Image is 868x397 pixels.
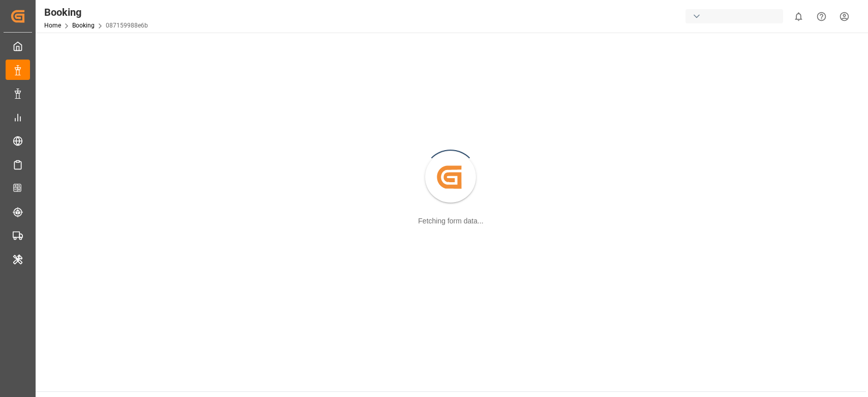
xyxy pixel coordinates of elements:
[44,5,148,20] div: Booking
[44,22,61,29] a: Home
[418,216,483,226] div: Fetching form data...
[72,22,95,29] a: Booking
[810,5,833,28] button: Help Center
[787,5,810,28] button: show 0 new notifications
